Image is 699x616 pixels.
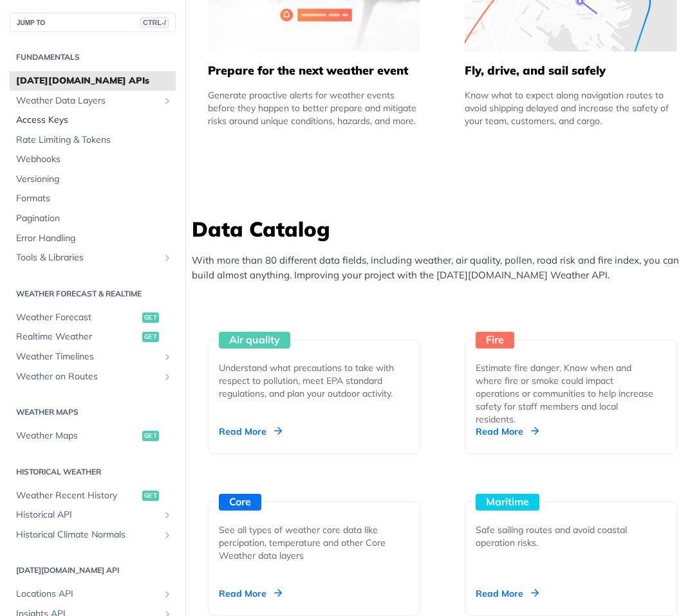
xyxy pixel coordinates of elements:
div: Understand what precautions to take with respect to pollution, meet EPA standard regulations, and... [219,361,399,400]
span: Historical Climate Normals [16,529,159,541]
a: Maritime Safe sailing routes and avoid coastal operation risks. Read More [460,454,682,616]
span: Versioning [16,173,172,186]
a: Pagination [10,209,176,228]
span: Access Keys [16,114,172,127]
a: Tools & LibrariesShow subpages for Tools & Libraries [10,248,176,267]
a: Historical Climate NormalsShow subpages for Historical Climate Normals [10,525,176,545]
p: With more than 80 different data fields, including weather, air quality, pollen, road risk and fi... [192,253,699,282]
a: Weather on RoutesShow subpages for Weather on Routes [10,367,176,386]
div: Know what to expect along navigation routes to avoid shipping delayed and increase the safety of ... [465,89,677,127]
a: Air quality Understand what precautions to take with respect to pollution, meet EPA standard regu... [203,292,425,454]
span: Tools & Libraries [16,251,159,264]
div: Read More [476,587,539,600]
div: Read More [219,587,282,600]
h2: Fundamentals [10,51,176,63]
a: Locations APIShow subpages for Locations API [10,584,176,604]
h3: Data Catalog [192,215,699,243]
div: Generate proactive alerts for weather events before they happen to better prepare and mitigate ri... [208,89,420,127]
div: Safe sailing routes and avoid coastal operation risks. [476,523,656,549]
a: Historical APIShow subpages for Historical API [10,505,176,525]
span: CTRL-/ [140,17,169,28]
div: Maritime [476,494,539,511]
span: Weather Data Layers [16,95,159,107]
a: Weather TimelinesShow subpages for Weather Timelines [10,347,176,367]
span: get [142,332,159,342]
h2: Historical Weather [10,466,176,478]
a: Core See all types of weather core data like percipation, temperature and other Core Weather data... [203,454,425,616]
div: Core [219,494,261,511]
div: Read More [476,425,539,438]
span: [DATE][DOMAIN_NAME] APIs [16,75,172,87]
button: Show subpages for Tools & Libraries [162,253,172,263]
div: Fire [476,332,514,349]
span: Weather Timelines [16,350,159,363]
a: Error Handling [10,229,176,248]
button: Show subpages for Weather on Routes [162,372,172,382]
span: Pagination [16,212,172,225]
button: Show subpages for Weather Data Layers [162,96,172,106]
h5: Prepare for the next weather event [208,63,420,78]
a: Fire Estimate fire danger. Know when and where fire or smoke could impact operations or communiti... [460,292,682,454]
h2: [DATE][DOMAIN_NAME] API [10,565,176,576]
span: Weather Maps [16,430,139,442]
h2: Weather Forecast & realtime [10,288,176,300]
a: [DATE][DOMAIN_NAME] APIs [10,71,176,91]
span: Webhooks [16,153,172,166]
span: Formats [16,192,172,205]
a: Realtime Weatherget [10,327,176,347]
button: Show subpages for Historical Climate Normals [162,530,172,540]
span: get [142,313,159,323]
h2: Weather Maps [10,406,176,418]
button: Show subpages for Historical API [162,510,172,520]
a: Weather Forecastget [10,308,176,327]
span: Historical API [16,509,159,521]
span: Weather Forecast [16,311,139,324]
button: Show subpages for Locations API [162,589,172,599]
button: JUMP TOCTRL-/ [10,13,176,32]
a: Weather Data LayersShow subpages for Weather Data Layers [10,91,176,111]
a: Versioning [10,170,176,189]
div: See all types of weather core data like percipation, temperature and other Core Weather data layers [219,523,399,562]
h5: Fly, drive, and sail safely [465,63,677,78]
span: Weather on Routes [16,370,159,383]
span: Locations API [16,588,159,601]
a: Formats [10,189,176,208]
span: Error Handling [16,232,172,245]
div: Read More [219,425,282,438]
a: Weather Recent Historyget [10,486,176,505]
div: Estimate fire danger. Know when and where fire or smoke could impact operations or communities to... [476,361,656,426]
a: Access Keys [10,111,176,130]
span: Weather Recent History [16,489,139,502]
a: Weather Mapsget [10,426,176,446]
span: Rate Limiting & Tokens [16,134,172,147]
span: Realtime Weather [16,331,139,343]
span: get [142,491,159,501]
span: get [142,431,159,441]
a: Rate Limiting & Tokens [10,131,176,150]
div: Air quality [219,332,290,349]
a: Webhooks [10,150,176,169]
button: Show subpages for Weather Timelines [162,352,172,362]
